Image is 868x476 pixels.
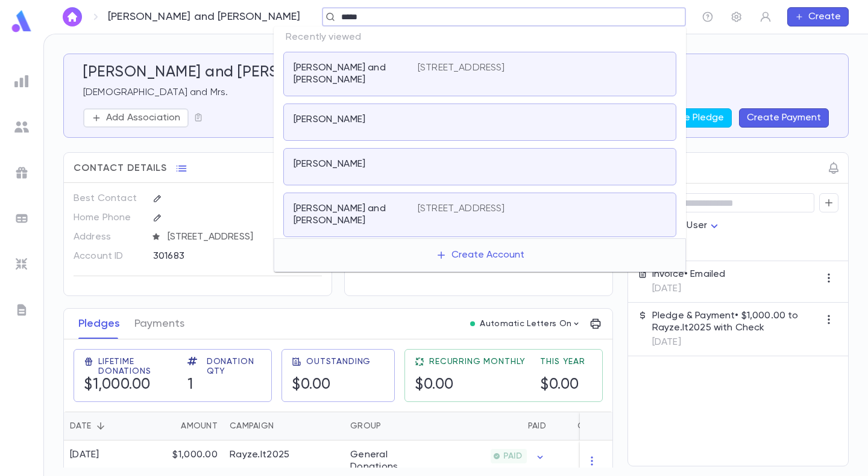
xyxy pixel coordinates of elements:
p: Pledge & Payment • $1,000.00 to Rayze.It2025 with Check [652,310,819,334]
div: User [687,214,722,238]
span: Donation Qty [207,357,262,376]
div: General Donations [350,449,429,473]
h5: 1 [187,376,193,394]
button: Sort [91,416,110,436]
div: Outstanding [577,412,637,440]
button: Create Pledge [650,108,732,128]
span: This Year [540,357,585,366]
h5: $0.00 [540,376,579,394]
h5: [PERSON_NAME] and [PERSON_NAME] [83,64,356,82]
div: Amount [181,412,218,440]
div: [DATE] [70,449,99,461]
div: Date [64,412,145,440]
div: Group [350,412,381,440]
p: [DATE] [652,336,819,348]
span: Contact Details [74,162,167,175]
p: [PERSON_NAME] and [PERSON_NAME] [294,203,403,227]
button: Create Account [426,244,534,267]
div: Paid [528,412,546,440]
p: [STREET_ADDRESS] [418,203,505,215]
span: Outstanding [306,357,371,366]
span: Lifetime Donations [98,357,173,376]
h5: $0.00 [415,376,454,394]
p: Recently viewed [274,26,686,48]
button: Pledges [78,309,120,339]
button: Sort [509,416,528,436]
img: reports_grey.c525e4749d1bce6a11f5fe2a8de1b229.svg [14,74,29,88]
p: Best Contact [74,189,143,208]
img: letters_grey.7941b92b52307dd3b8a917253454ce1c.svg [14,303,29,317]
div: Group [344,412,435,440]
img: batches_grey.339ca447c9d9533ef1741baa751efc33.svg [14,211,29,226]
img: imports_grey.530a8a0e642e233f2baf0ef88e8c9fcb.svg [14,257,29,271]
button: Sort [381,416,400,436]
button: Sort [162,416,181,436]
p: [STREET_ADDRESS] [418,62,505,74]
img: logo [10,10,34,33]
p: Add Association [106,112,180,124]
div: Campaign [230,412,274,440]
p: Address [74,227,143,247]
p: Home Phone [74,208,143,227]
button: Payments [134,309,184,339]
div: Paid [435,412,552,440]
span: PAID [498,451,527,461]
div: Amount [145,412,224,440]
img: home_white.a664292cf8c1dea59945f0da9f25487c.svg [65,12,80,22]
span: Recurring Monthly [429,357,526,366]
img: campaigns_grey.99e729a5f7ee94e3726e6486bddda8f1.svg [14,165,29,180]
div: Rayze.It2025 [230,449,289,461]
button: Sort [274,416,293,436]
p: Automatic Letters On [480,319,571,329]
button: Add Association [83,108,189,128]
p: Account ID [74,247,143,266]
button: Create Payment [739,108,829,128]
button: Create [787,7,849,26]
h5: $1,000.00 [84,376,151,394]
div: Campaign [224,412,344,440]
span: User [687,221,707,230]
p: [PERSON_NAME] [294,114,365,126]
h5: $0.00 [292,376,331,394]
p: Invoice • Emailed [652,268,726,280]
div: 301683 [153,247,288,265]
button: Sort [558,416,577,436]
span: [STREET_ADDRESS] [163,231,323,243]
p: [DEMOGRAPHIC_DATA] and Mrs. [83,87,829,99]
img: students_grey.60c7aba0da46da39d6d829b817ac14fc.svg [14,120,29,134]
button: Automatic Letters On [465,315,586,332]
p: [DATE] [652,283,726,295]
div: Outstanding [552,412,643,440]
p: [PERSON_NAME] and [PERSON_NAME] [294,62,403,86]
p: [PERSON_NAME] and [PERSON_NAME] [108,10,301,23]
div: Date [70,412,91,440]
p: [PERSON_NAME] [294,158,365,170]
